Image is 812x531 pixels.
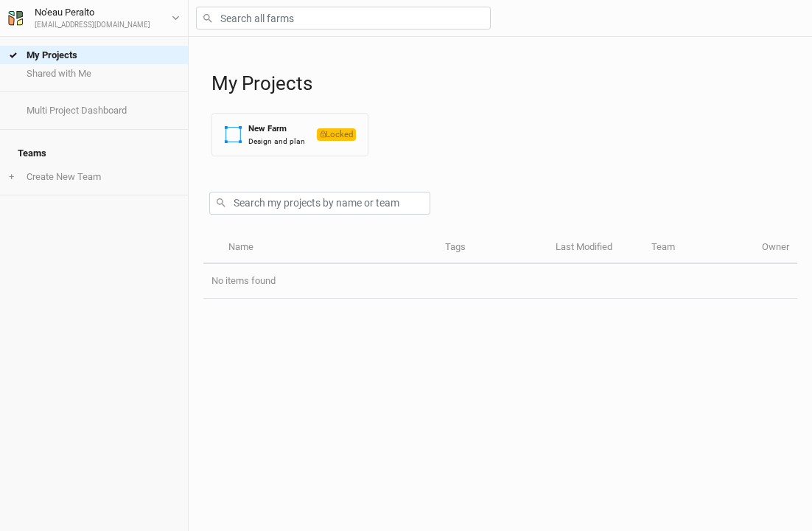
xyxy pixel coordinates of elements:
[220,232,436,264] th: Name
[196,7,491,29] input: Search all farms
[248,122,305,135] div: New Farm
[317,128,356,141] span: Locked
[35,5,150,20] div: No'eau Peralto
[9,139,179,168] h4: Teams
[9,171,14,183] span: +
[35,20,150,31] div: [EMAIL_ADDRESS][DOMAIN_NAME]
[203,264,797,299] td: No items found
[209,192,430,215] input: Search my projects by name or team
[754,232,797,264] th: Owner
[437,232,547,264] th: Tags
[248,136,305,147] div: Design and plan
[211,72,797,95] h1: My Projects
[547,232,643,264] th: Last Modified
[643,232,754,264] th: Team
[211,113,368,156] button: New FarmDesign and planLocked
[7,4,181,31] button: No'eau Peralto[EMAIL_ADDRESS][DOMAIN_NAME]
